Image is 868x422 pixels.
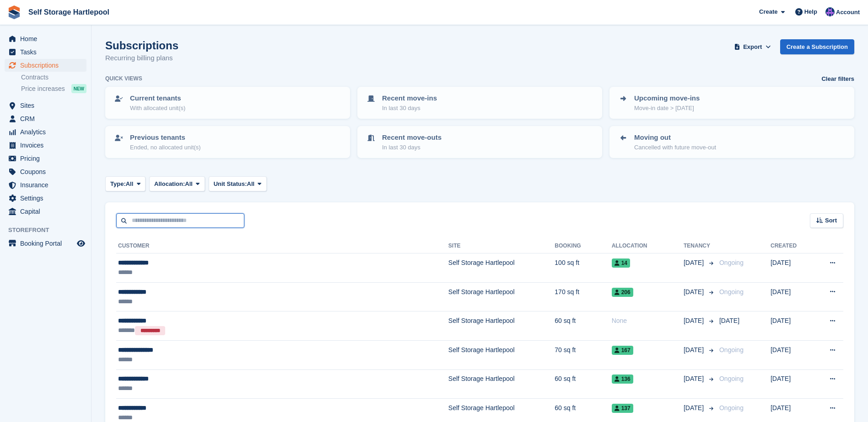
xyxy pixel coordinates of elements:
[719,259,744,266] span: Ongoing
[771,239,813,253] th: Created
[555,311,611,341] td: 60 sq ft
[20,165,75,178] span: Coupons
[610,88,853,118] a: Upcoming move-ins Move-in date > [DATE]
[684,316,706,326] span: [DATE]
[105,176,146,191] button: Type: All
[684,403,706,413] span: [DATE]
[448,340,555,369] td: Self Storage Hartlepool
[5,205,86,218] a: menu
[719,288,744,295] span: Ongoing
[149,176,205,191] button: Allocation: All
[214,179,247,189] span: Unit Status:
[20,112,75,125] span: CRM
[20,139,75,152] span: Invoices
[804,7,817,16] span: Help
[448,253,555,283] td: Self Storage Hartlepool
[719,375,744,382] span: Ongoing
[684,239,716,253] th: Tenancy
[5,192,86,205] a: menu
[20,126,75,138] span: Analytics
[75,238,86,249] a: Preview store
[20,46,75,58] span: Tasks
[448,239,555,253] th: Site
[555,253,611,283] td: 100 sq ft
[733,39,773,54] button: Export
[21,73,86,82] a: Contracts
[25,5,113,20] a: Self Storage Hartlepool
[5,179,86,191] a: menu
[771,253,813,283] td: [DATE]
[771,311,813,341] td: [DATE]
[5,152,86,165] a: menu
[382,93,437,104] p: Recent move-ins
[126,179,134,189] span: All
[105,74,142,83] h6: Quick views
[20,179,75,191] span: Insurance
[719,404,744,411] span: Ongoing
[106,88,349,118] a: Current tenants With allocated unit(s)
[21,84,65,93] span: Price increases
[448,311,555,341] td: Self Storage Hartlepool
[612,258,630,268] span: 14
[130,104,185,113] p: With allocated unit(s)
[825,7,835,16] img: Sean Wood
[5,46,86,58] a: menu
[825,216,837,225] span: Sort
[448,369,555,399] td: Self Storage Hartlepool
[20,237,75,250] span: Booking Portal
[185,179,193,189] span: All
[5,99,86,112] a: menu
[555,369,611,399] td: 60 sq ft
[130,132,201,143] p: Previous tenants
[634,93,700,104] p: Upcoming move-ins
[382,132,442,143] p: Recent move-outs
[5,237,86,250] a: menu
[634,104,700,113] p: Move-in date > [DATE]
[743,42,762,52] span: Export
[610,127,853,157] a: Moving out Cancelled with future move-out
[771,369,813,399] td: [DATE]
[21,84,86,94] a: Price increases NEW
[110,179,126,189] span: Type:
[771,282,813,311] td: [DATE]
[130,143,201,152] p: Ended, no allocated unit(s)
[105,39,178,52] h1: Subscriptions
[612,375,633,384] span: 136
[612,346,633,355] span: 167
[612,316,684,326] div: None
[209,176,267,191] button: Unit Status: All
[382,143,442,152] p: In last 30 days
[555,340,611,369] td: 70 sq ft
[684,374,706,384] span: [DATE]
[20,32,75,45] span: Home
[684,287,706,297] span: [DATE]
[684,345,706,355] span: [DATE]
[771,340,813,369] td: [DATE]
[20,152,75,165] span: Pricing
[836,8,860,17] span: Account
[154,179,185,189] span: Allocation:
[612,288,633,297] span: 206
[20,205,75,218] span: Capital
[555,239,611,253] th: Booking
[71,84,86,93] div: NEW
[20,99,75,112] span: Sites
[719,317,739,324] span: [DATE]
[821,74,854,84] a: Clear filters
[7,5,21,19] img: stora-icon-8386f47178a22dfd0bd8f6a31ec36ba5ce8667c1dd55bd0f319d3a0aa187defe.svg
[612,239,684,253] th: Allocation
[634,143,716,152] p: Cancelled with future move-out
[555,282,611,311] td: 170 sq ft
[448,282,555,311] td: Self Storage Hartlepool
[5,139,86,152] a: menu
[116,239,448,253] th: Customer
[20,192,75,205] span: Settings
[358,127,601,157] a: Recent move-outs In last 30 days
[5,32,86,45] a: menu
[719,346,744,353] span: Ongoing
[106,127,349,157] a: Previous tenants Ended, no allocated unit(s)
[382,104,437,113] p: In last 30 days
[130,93,185,104] p: Current tenants
[634,132,716,143] p: Moving out
[20,59,75,72] span: Subscriptions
